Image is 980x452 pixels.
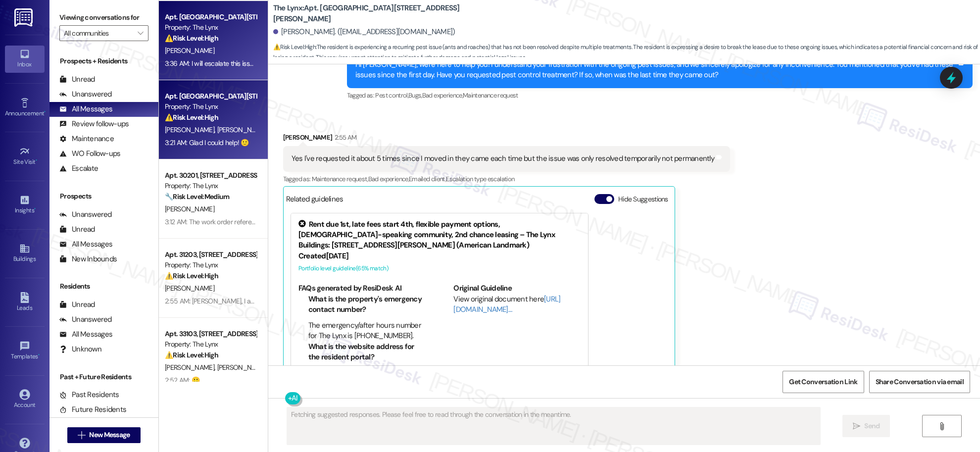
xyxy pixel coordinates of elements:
div: New Inbounds [59,254,117,264]
strong: ⚠️ Risk Level: High [165,34,218,43]
div: Unread [59,224,95,235]
a: Insights • [5,192,45,218]
span: • [44,108,46,115]
div: Portfolio level guideline ( 65 % match) [298,263,581,274]
button: Share Conversation via email [869,371,970,393]
span: [PERSON_NAME] [217,125,266,134]
div: Unanswered [59,209,112,220]
input: All communities [64,25,133,41]
i:  [938,422,945,430]
div: Apt. 31203, [STREET_ADDRESS][PERSON_NAME] [165,250,256,260]
span: • [38,352,40,358]
button: Send [842,415,890,437]
a: Buildings [5,240,45,267]
strong: ⚠️ Risk Level: High [165,351,218,359]
div: Created [DATE] [298,251,581,261]
div: Tagged as: [347,88,973,102]
b: FAQs generated by ResiDesk AI [298,283,401,293]
label: Viewing conversations for [59,10,148,25]
strong: ⚠️ Risk Level: High [273,43,316,51]
div: WO Follow-ups [59,149,120,159]
span: New Message [89,430,130,440]
i:  [138,29,143,37]
li: The emergency/after hours number for The Lynx is [PHONE_NUMBER]. [308,320,426,342]
label: Hide Suggestions [618,194,668,204]
div: [PERSON_NAME] [283,132,730,146]
div: Future Residents [59,404,126,415]
div: Property: The Lynx [165,181,256,191]
div: 2:52 AM: 🙂 [165,376,199,385]
a: Templates • [5,338,45,364]
button: New Message [67,427,141,443]
div: 2:55 AM: [PERSON_NAME], I appreciate your honesty. I'm really sorry for any inconvenience caused ... [165,297,811,305]
a: [URL][DOMAIN_NAME]… [453,294,560,314]
div: Maintenance [59,134,114,144]
span: [PERSON_NAME] [165,204,214,213]
div: Past Residents [59,390,119,400]
div: Unread [59,300,95,310]
span: : The resident is experiencing a recurring pest issue (ants and roaches) that has not been resolv... [273,42,980,63]
span: Bugs , [408,91,422,100]
div: Residents [49,281,158,292]
span: Get Conversation Link [789,377,857,387]
div: Property: The Lynx [165,260,256,270]
li: What is the website address for the resident portal? [308,342,426,363]
span: Escalation type escalation [446,175,514,183]
div: All Messages [59,329,112,340]
a: Inbox [5,46,45,72]
i:  [853,422,860,430]
div: Prospects [49,191,158,201]
span: Emailed client , [409,175,446,183]
b: Original Guideline [453,283,512,293]
a: Account [5,386,45,413]
div: Hi [PERSON_NAME], we're here to help you! I understand your frustration with the ongoing pest iss... [355,59,957,81]
div: Prospects + Residents [49,56,158,66]
a: Leads [5,289,45,316]
div: Related guidelines [286,194,343,208]
div: Rent due 1st, late fees start 4th, flexible payment options, [DEMOGRAPHIC_DATA]-speaking communit... [298,219,581,251]
strong: ⚠️ Risk Level: High [165,271,218,280]
div: Yes I've requested it about 5 times since I moved in they came each time but the issue was only r... [292,153,714,164]
span: [PERSON_NAME] [165,125,217,134]
div: All Messages [59,239,112,250]
div: Property: The Lynx [165,101,256,112]
span: • [34,205,36,212]
div: Unread [59,74,95,85]
img: ResiDesk Logo [14,8,35,27]
span: [PERSON_NAME] [165,284,214,293]
div: Apt. 33103, [STREET_ADDRESS][PERSON_NAME] [165,329,256,339]
textarea: Fetching suggested responses. Please feel free to read through the conversation in the meantime. [287,407,820,445]
div: Apt. 30201, [STREET_ADDRESS][PERSON_NAME] [165,170,256,181]
span: [PERSON_NAME] [165,46,214,55]
div: 3:21 AM: Glad I could help! 🙂 [165,138,249,147]
div: All Messages [59,104,112,114]
div: [PERSON_NAME]. ([EMAIL_ADDRESS][DOMAIN_NAME]) [273,27,455,37]
span: [PERSON_NAME] [217,363,266,372]
div: Apt. [GEOGRAPHIC_DATA][STREET_ADDRESS][PERSON_NAME] [165,12,256,22]
div: Apt. [GEOGRAPHIC_DATA][STREET_ADDRESS][PERSON_NAME] [165,91,256,101]
strong: 🔧 Risk Level: Medium [165,192,229,201]
div: Property: The Lynx [165,22,256,33]
div: Review follow-ups [59,119,129,129]
div: Unanswered [59,314,112,325]
div: Unknown [59,344,101,354]
a: Site Visit • [5,143,45,170]
span: Bad experience , [368,175,409,183]
div: 3:12 AM: The work order reference number is 11996-1. Thank you again for bringing this up. If any... [165,217,719,226]
i:  [78,431,85,439]
div: 2:55 AM [332,132,356,143]
button: Get Conversation Link [783,371,864,393]
span: [PERSON_NAME] [165,363,217,372]
span: Send [864,421,880,431]
div: Escalate [59,163,98,174]
div: Property: The Lynx [165,339,256,350]
div: Tagged as: [283,172,730,186]
div: Unanswered [59,89,112,100]
span: Maintenance request , [312,175,368,183]
div: Past + Future Residents [49,372,158,382]
li: What is the property's emergency contact number? [308,294,426,315]
strong: ⚠️ Risk Level: High [165,113,218,122]
div: View original document here [453,294,581,315]
b: The Lynx: Apt. [GEOGRAPHIC_DATA][STREET_ADDRESS][PERSON_NAME] [273,3,471,24]
span: • [36,157,37,164]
